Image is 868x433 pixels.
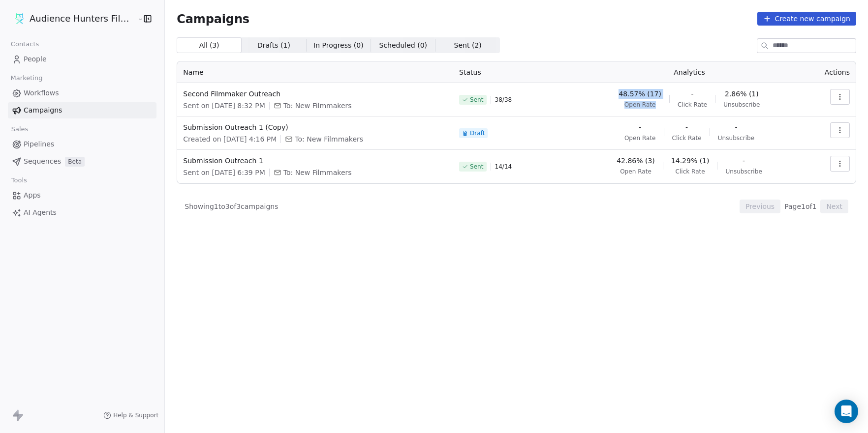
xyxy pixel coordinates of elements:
button: Previous [740,200,780,213]
span: Page 1 of 1 [784,202,816,211]
button: Next [820,200,848,213]
span: In Progress ( 0 ) [313,40,364,51]
span: Click Rate [676,168,705,175]
th: Analytics [576,61,803,83]
a: Help & Support [103,411,158,419]
a: People [8,51,156,67]
span: Campaigns [177,12,249,26]
span: Sent ( 2 ) [454,40,482,51]
img: AHFF%20symbol.png [14,13,26,25]
span: To: New Filmmakers [283,168,352,177]
span: Help & Support [113,411,158,419]
button: Audience Hunters Film Festival [12,10,130,27]
a: Pipelines [8,136,156,152]
span: Pipelines [24,139,54,149]
span: To: New Filmmakers [295,134,363,144]
span: 2.86% (1) [725,89,759,99]
a: SequencesBeta [8,153,156,170]
span: Open Rate [620,168,651,175]
span: Marketing [6,71,47,86]
span: Open Rate [624,134,656,142]
span: Workflows [24,88,59,98]
span: Audience Hunters Film Festival [30,12,135,25]
span: Showing 1 to 3 of 3 campaigns [185,202,278,211]
span: Unsubscribe [718,134,754,142]
a: AI Agents [8,204,156,221]
span: Sales [7,122,32,137]
span: - [639,122,641,132]
a: Apps [8,187,156,203]
span: Scheduled ( 0 ) [379,40,428,51]
span: Unsubscribe [725,168,762,175]
th: Name [177,61,453,83]
span: Sequences [24,156,61,167]
span: Sent on [DATE] 8:32 PM [183,101,265,111]
span: 14 / 14 [495,163,512,171]
span: Submission Outreach 1 [183,156,447,166]
span: Second Filmmaker Outreach [183,89,447,99]
span: 48.57% (17) [619,89,661,99]
span: Click Rate [672,134,702,142]
span: 42.86% (3) [617,156,655,166]
span: Contacts [6,37,43,52]
span: Click Rate [678,101,707,109]
span: Sent [470,163,483,171]
th: Actions [803,61,856,83]
span: People [24,54,47,64]
span: - [685,122,688,132]
span: Sent on [DATE] 6:39 PM [183,168,265,177]
span: Campaigns [24,105,62,115]
span: Unsubscribe [723,101,760,109]
span: Apps [24,190,41,201]
button: Create new campaign [757,12,856,26]
span: - [691,89,694,99]
a: Workflows [8,85,156,101]
span: 38 / 38 [495,96,512,104]
span: Beta [65,157,85,167]
span: Tools [7,173,31,188]
span: - [743,156,745,166]
span: Draft [470,129,485,137]
span: Open Rate [624,101,656,109]
span: AI Agents [24,207,57,218]
span: - [735,122,737,132]
span: Submission Outreach 1 (Copy) [183,122,447,132]
th: Status [453,61,576,83]
span: Drafts ( 1 ) [257,40,290,51]
div: Open Intercom Messenger [835,400,858,423]
span: 14.29% (1) [671,156,710,166]
span: Created on [DATE] 4:16 PM [183,134,277,144]
span: To: New Filmmakers [283,101,352,111]
span: Sent [470,96,483,104]
a: Campaigns [8,102,156,118]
